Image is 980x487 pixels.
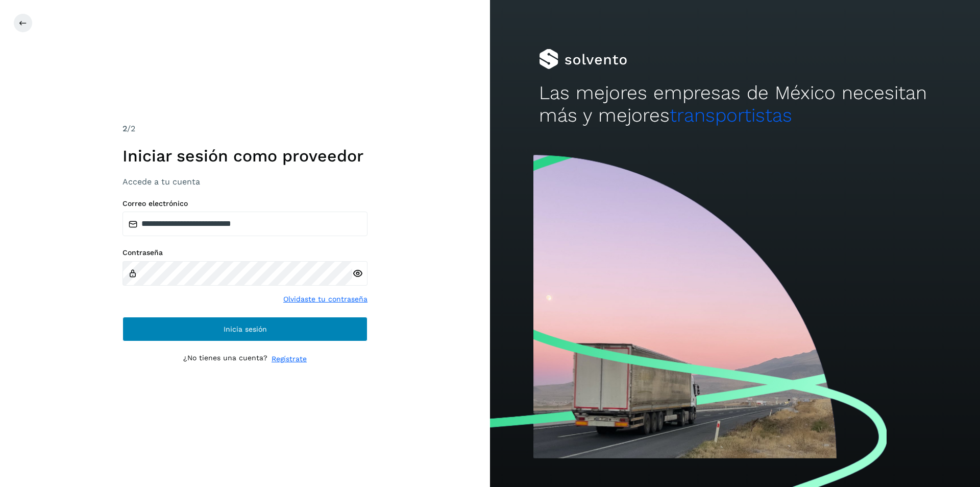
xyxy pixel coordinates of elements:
span: 2 [122,124,127,133]
p: ¿No tienes una cuenta? [183,354,267,364]
a: Olvidaste tu contraseña [283,294,367,305]
label: Correo electrónico [122,199,367,208]
span: Inicia sesión [224,326,267,333]
div: /2 [122,123,367,135]
span: transportistas [670,104,792,126]
h1: Iniciar sesión como proveedor [122,146,367,166]
label: Contraseña [122,248,367,257]
a: Regístrate [272,354,307,364]
button: Inicia sesión [122,317,367,341]
h3: Accede a tu cuenta [122,177,367,187]
h2: Las mejores empresas de México necesitan más y mejores [539,82,931,127]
